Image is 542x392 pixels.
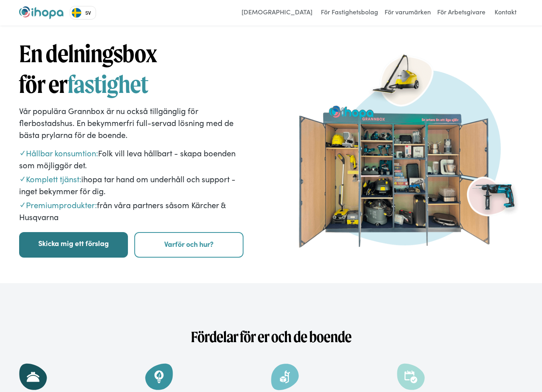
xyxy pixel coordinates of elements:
div: Language [70,6,96,20]
h1: En delningsbox för er [19,38,244,100]
a: För Arbetsgivare [435,6,487,19]
p: Folk vill leva hållbart - skapa boenden som möjliggör det. [19,147,244,171]
a: Varför och hur? [134,232,243,258]
a: Kontakt [490,6,521,19]
a: [DEMOGRAPHIC_DATA] [238,6,316,19]
img: ihopa logo [19,6,63,19]
a: SV [70,6,96,19]
span: fastighet [68,70,148,98]
aside: Language selected: Svenska [70,6,96,20]
p: ihopa tar hand om underhåll och support - inget bekymmer för dig. [19,173,244,197]
p: Vår populära Grannbox är nu också tillgänglig för flerbostadshus. En bekymmerfri full-servad lösn... [19,104,244,140]
a: home [19,6,63,19]
span: ✓ Komplett tjänst: [19,173,81,184]
span: ✓ Hållbar konsumtion: [19,147,98,158]
a: För varumärken [383,6,433,19]
a: Skicka mig ett förslag [19,232,128,258]
span: ✓ Premiumprodukter: [19,199,97,210]
a: För Fastighetsbolag [319,6,380,19]
img: ihopa grannbox hero image [299,48,523,248]
p: från våra partners såsom Kärcher & Husqvarna [19,199,244,223]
